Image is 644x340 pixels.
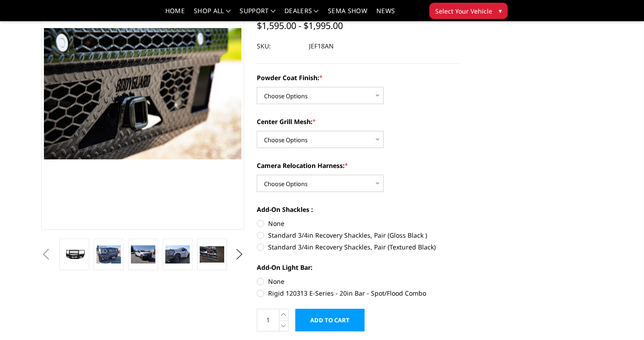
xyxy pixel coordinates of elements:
label: Add-On Shackles : [257,205,460,214]
label: Standard 3/4in Recovery Shackles, Pair (Textured Black) [257,242,460,252]
a: Dealers [284,8,319,21]
label: Camera Relocation Harness: [257,161,460,170]
label: Add-On Light Bar: [257,263,460,272]
img: 2018-2020 Ford F150 - FT Series - Extreme Front Bumper [96,245,121,264]
img: 2018-2020 Ford F150 - FT Series - Extreme Front Bumper [131,245,155,264]
label: None [257,219,460,228]
label: None [257,277,460,286]
a: SEMA Show [328,8,367,21]
label: Rigid 120313 E-Series - 20in Bar - Spot/Flood Combo [257,288,460,298]
button: Previous [39,248,53,261]
span: $1,595.00 - $1,995.00 [257,19,343,32]
img: 2018-2020 Ford F150 - FT Series - Extreme Front Bumper [200,246,224,263]
img: 2018-2020 Ford F150 - FT Series - Extreme Front Bumper [165,245,190,264]
a: Support [240,8,275,21]
button: Next [232,248,246,261]
label: Powder Coat Finish: [257,73,460,82]
label: Center Grill Mesh: [257,117,460,126]
span: Select Your Vehicle [435,6,492,16]
a: Home [165,8,185,21]
dt: SKU: [257,38,302,54]
dd: JEF18AN [309,38,334,54]
label: Standard 3/4in Recovery Shackles, Pair (Gloss Black ) [257,230,460,240]
a: shop all [194,8,231,21]
input: Add to Cart [295,309,365,331]
button: Select Your Vehicle [429,3,508,19]
a: News [376,8,395,21]
span: ▾ [499,6,502,15]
